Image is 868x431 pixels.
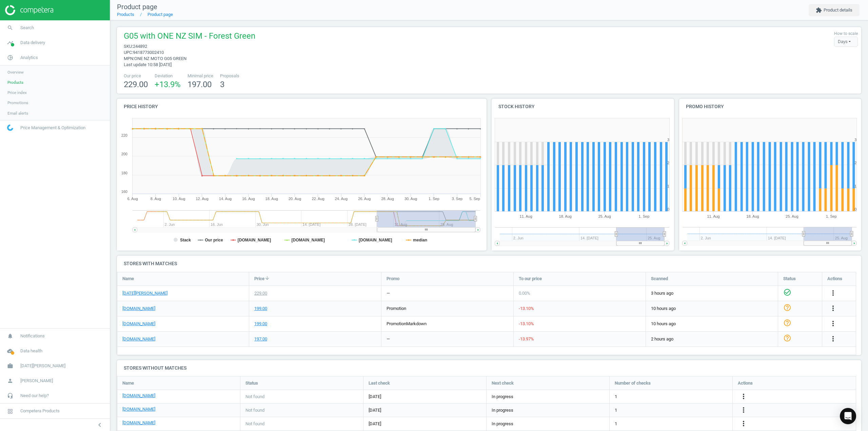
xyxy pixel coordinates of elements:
i: help_outline [783,303,791,312]
span: G05 with ONE NZ SIM - Forest Green [124,31,255,43]
tspan: 24. Aug [335,197,348,201]
a: Products [117,12,134,17]
span: sku : [124,44,133,49]
span: Our price [124,73,148,79]
span: Not found [245,421,264,427]
tspan: 14. Aug [219,197,232,201]
button: chevron_left [91,420,108,429]
span: Deviation [155,73,181,79]
tspan: 3. Sep [452,197,463,201]
span: 9418773002410 [133,50,164,55]
text: 0 [854,207,856,211]
span: 1 [615,421,617,427]
button: more_vert [829,304,837,313]
i: headset_mic [4,389,17,402]
span: 1 [615,394,617,400]
tspan: [DOMAIN_NAME] [238,238,271,242]
text: 160 [121,190,127,194]
text: 2 [667,161,669,165]
i: help_outline [783,334,791,342]
tspan: 22. Aug [312,197,324,201]
span: Name [122,380,134,386]
i: chevron_left [96,421,104,429]
tspan: 8. Aug [151,197,161,201]
a: [DOMAIN_NAME] [122,321,155,327]
tspan: 28. Aug [381,197,394,201]
tspan: 25. Aug [786,214,798,218]
tspan: 10. Aug [173,197,185,201]
span: Proposals [220,73,239,79]
text: 180 [121,171,127,175]
div: 199.00 [254,306,267,312]
i: check_circle_outline [783,288,791,296]
i: timeline [4,36,17,49]
text: 3 [667,138,669,142]
div: 229.00 [254,290,267,296]
a: Product page [147,12,173,17]
span: mpn : [124,56,134,61]
span: Not found [245,394,264,400]
i: more_vert [829,319,837,328]
div: Open Intercom Messenger [840,408,856,424]
button: more_vert [829,319,837,328]
span: In progress [492,394,513,400]
i: more_vert [829,335,837,343]
tspan: 18. Aug [265,197,278,201]
span: upc : [124,50,133,55]
span: [PERSON_NAME] [20,378,53,384]
tspan: 20. Aug [289,197,301,201]
span: 1 [615,407,617,413]
tspan: median [413,238,427,242]
span: In progress [492,407,513,413]
span: Search [20,25,34,31]
text: 0 [667,207,669,211]
span: 0.00 % [519,291,530,296]
tspan: 12. Aug [196,197,209,201]
img: ajHJNr6hYgQAAAAASUVORK5CYII= [5,5,53,15]
i: more_vert [739,419,748,428]
tspan: 16. Aug [242,197,255,201]
i: search [4,21,17,34]
button: more_vert [829,289,837,298]
tspan: 26. Aug [358,197,371,201]
i: notifications [4,330,17,342]
span: Actions [738,380,753,386]
tspan: Stack [180,238,191,242]
i: person [4,374,17,387]
span: Actions [827,276,842,282]
h4: Price history [117,99,487,115]
img: wGWNvw8QSZomAAAAABJRU5ErkJggg== [7,124,13,131]
span: Next check [492,380,514,386]
tspan: [DOMAIN_NAME] [292,238,325,242]
a: [DATE][PERSON_NAME] [122,290,167,296]
span: Not found [245,407,264,413]
label: How to scale [834,31,858,37]
i: more_vert [739,392,748,400]
span: Minimal price [188,73,213,79]
i: arrow_downward [264,275,270,281]
span: 2 hours ago [651,336,773,342]
span: -13.10 % [519,321,534,326]
span: 229.00 [124,80,148,89]
tspan: 18. Aug [559,214,572,218]
h4: Stock history [492,99,674,115]
span: Price index [7,90,27,95]
i: more_vert [739,406,748,414]
i: pie_chart_outlined [4,51,17,64]
div: Days [834,37,858,47]
span: Promo [387,276,399,282]
span: [DATE][PERSON_NAME] [20,363,65,369]
h4: Stores with matches [117,256,861,272]
span: Last check [369,380,390,386]
span: Products [7,80,23,85]
i: more_vert [829,289,837,297]
span: ONE NZ MOTO G05 GREEN [134,56,186,61]
span: Status [783,276,796,282]
span: Competera Products [20,408,60,414]
span: To our price [519,276,542,282]
span: In progress [492,421,513,427]
span: Price Management & Optimization [20,125,85,131]
tspan: 5. Sep [470,197,480,201]
span: 197.00 [188,80,212,89]
a: [DOMAIN_NAME] [122,336,155,342]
